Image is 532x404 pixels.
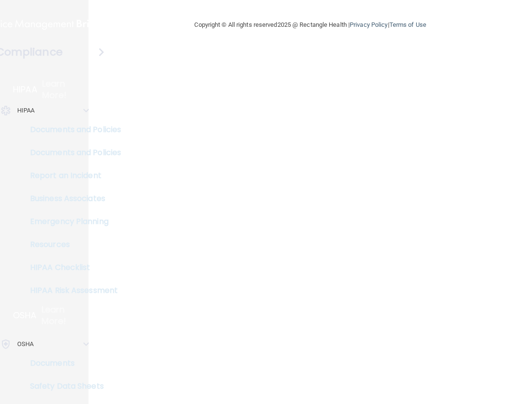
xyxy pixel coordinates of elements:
[6,125,137,135] p: Documents and Policies
[6,194,137,203] p: Business Associates
[136,10,485,40] div: Copyright © All rights reserved 2025 @ Rectangle Health | |
[17,338,33,350] p: OSHA
[6,240,137,249] p: Resources
[389,21,426,28] a: Terms of Use
[13,310,37,321] p: OSHA
[6,359,137,368] p: Documents
[17,105,35,116] p: HIPAA
[6,286,137,295] p: HIPAA Risk Assessment
[6,171,137,180] p: Report an Incident
[350,21,388,28] a: Privacy Policy
[42,304,89,327] p: Learn More!
[42,78,89,101] p: Learn More!
[13,84,37,95] p: HIPAA
[6,382,137,391] p: Safety Data Sheets
[6,263,137,272] p: HIPAA Checklist
[6,217,137,226] p: Emergency Planning
[6,148,137,157] p: Documents and Policies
